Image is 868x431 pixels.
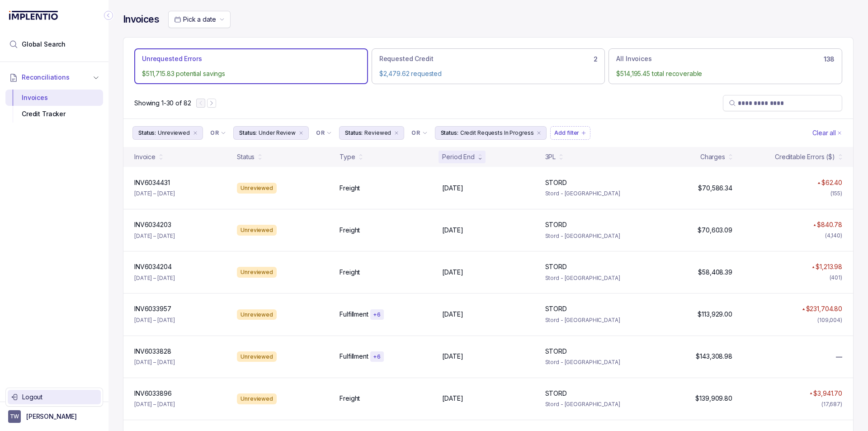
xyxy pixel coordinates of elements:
div: Reconciliations [5,88,103,124]
div: (155) [830,189,842,198]
div: remove content [393,129,400,137]
p: INV6034431 [134,178,170,187]
span: User initials [8,410,21,423]
p: $139,909.80 [695,394,732,403]
p: Freight [340,268,360,277]
p: Unreviewed [158,128,190,137]
img: red pointer upwards [810,392,812,394]
button: Filter Chip Connector undefined [312,127,335,139]
p: Add filter [554,128,579,137]
p: $231,704.80 [806,304,842,313]
div: Charges [700,152,725,161]
p: Status: [239,128,257,137]
p: $113,929.00 [698,310,732,319]
span: — [836,352,842,361]
p: $70,603.09 [698,226,732,235]
ul: Filter Group [132,126,811,140]
li: Filter Chip Connector undefined [316,129,332,137]
p: Unrequested Errors [142,54,202,63]
div: Unreviewed [237,393,277,404]
p: Freight [340,226,360,235]
p: $62.40 [821,178,842,187]
div: Period End [442,152,475,161]
p: OR [411,129,420,137]
div: remove content [535,129,542,137]
p: STORD [545,389,567,398]
p: [DATE] [442,268,463,277]
li: Filter Chip Connector undefined [411,129,427,137]
div: (401) [830,273,842,282]
div: Unreviewed [237,225,277,236]
div: (109,004) [817,316,842,325]
p: Requested Credit [379,54,434,63]
p: Status: [138,128,156,137]
p: + 6 [373,353,381,360]
p: Stord - [GEOGRAPHIC_DATA] [545,358,637,367]
p: Status: [345,128,363,137]
div: 3PL [545,152,556,161]
img: red pointer upwards [813,224,816,226]
p: INV6033896 [134,389,172,398]
div: Unreviewed [237,183,277,194]
p: Stord - [GEOGRAPHIC_DATA] [545,232,637,241]
p: $511,715.83 potential savings [142,69,360,78]
p: Freight [340,184,360,193]
img: red pointer upwards [812,266,815,268]
div: Remaining page entries [134,99,191,108]
div: Invoices [13,90,96,106]
p: [DATE] – [DATE] [134,274,175,283]
p: [DATE] [442,394,463,403]
ul: Action Tab Group [134,48,842,84]
button: Filter Chip Connector undefined [207,127,230,139]
div: remove content [297,129,305,137]
p: STORD [545,304,567,313]
button: Date Range Picker [168,11,231,28]
p: Stord - [GEOGRAPHIC_DATA] [545,400,637,409]
p: [DATE] – [DATE] [134,400,175,409]
span: Pick a date [183,15,216,23]
span: Reconciliations [22,73,70,82]
button: Filter Chip Add filter [550,126,590,140]
button: Filter Chip Credit Requests In Progress [435,126,547,140]
p: [DATE] [442,184,463,193]
p: $143,308.98 [696,352,732,361]
p: [PERSON_NAME] [26,412,77,421]
p: All Invoices [616,54,651,63]
p: [DATE] – [DATE] [134,232,175,241]
div: (17,687) [821,400,842,409]
p: Stord - [GEOGRAPHIC_DATA] [545,189,637,198]
div: Unreviewed [237,267,277,278]
p: Under Review [259,128,296,137]
div: Status [237,152,255,161]
h4: Invoices [123,13,159,26]
p: Credit Requests In Progress [460,128,534,137]
button: Filter Chip Reviewed [339,126,404,140]
p: INV6034203 [134,220,171,229]
p: INV6034204 [134,262,172,271]
p: Logout [22,393,97,402]
div: Creditable Errors ($) [775,152,835,161]
p: OR [316,129,325,137]
p: Reviewed [364,128,391,137]
img: red pointer upwards [802,308,805,310]
div: Type [340,152,355,161]
p: [DATE] – [DATE] [134,316,175,325]
p: Freight [340,394,360,403]
p: + 6 [373,311,381,318]
p: Stord - [GEOGRAPHIC_DATA] [545,274,637,283]
button: Reconciliations [5,67,103,87]
p: $514,195.45 total recoverable [616,69,835,78]
p: [DATE] [442,310,463,319]
button: Filter Chip Under Review [233,126,309,140]
button: Clear Filters [811,126,844,140]
p: $70,586.34 [698,184,732,193]
p: Showing 1-30 of 82 [134,99,191,108]
button: Filter Chip Connector undefined [408,127,431,139]
p: [DATE] – [DATE] [134,358,175,367]
p: Clear all [812,128,836,137]
p: [DATE] [442,352,463,361]
p: Fulfillment [340,352,368,361]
